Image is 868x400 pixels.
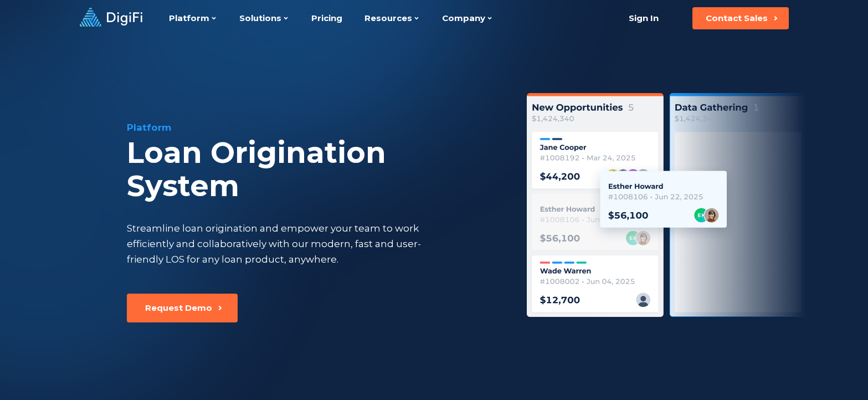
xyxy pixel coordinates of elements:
[615,7,672,29] a: Sign In
[127,220,441,267] div: Streamline loan origination and empower your team to work efficiently and collaboratively with ou...
[706,13,768,24] div: Contact Sales
[127,121,499,134] div: Platform
[127,136,499,203] div: Loan Origination System
[127,294,238,322] button: Request Demo
[145,302,212,314] div: Request Demo
[830,362,857,389] iframe: Intercom live chat
[692,7,789,29] button: Contact Sales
